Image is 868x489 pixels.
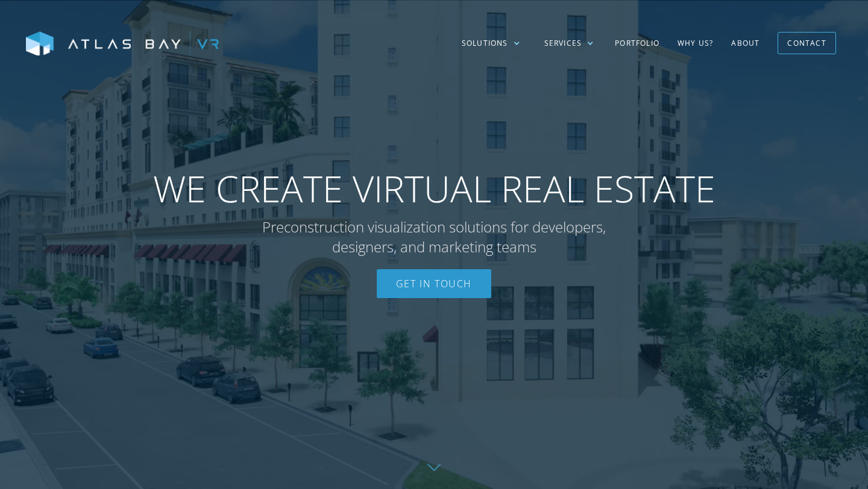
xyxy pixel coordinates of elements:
a: Portfolio [606,26,668,61]
img: Atlas Bay VR Logo [26,31,219,57]
p: Preconstruction visualization solutions for developers, designers, and marketing teams [238,217,630,257]
a: Contact [778,32,835,54]
a: Why US? [668,26,722,61]
a: Get In Touch [377,269,491,298]
span: WE CREATE VIRTUAL REAL ESTATE [153,167,715,211]
a: About [722,26,769,61]
div: Contact [787,34,826,52]
div: Solutions [450,26,532,61]
div: Solutions [462,38,508,49]
img: Down further on page [427,464,441,471]
div: Services [544,38,582,49]
div: Services [532,26,606,61]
